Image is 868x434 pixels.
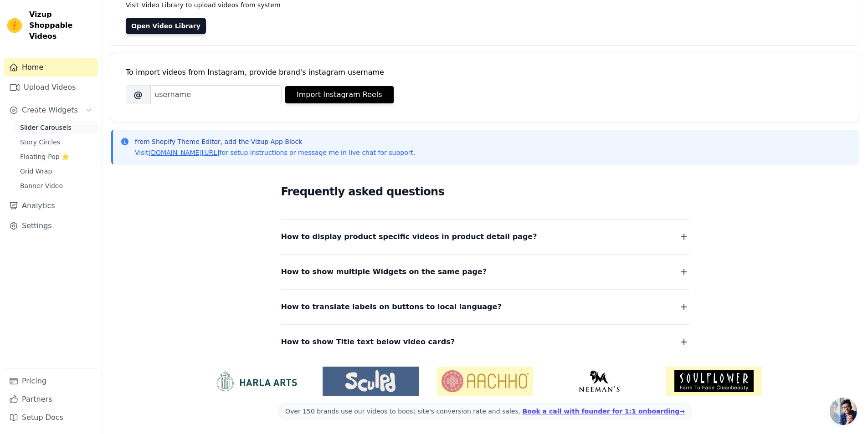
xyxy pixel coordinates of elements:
[281,336,455,348] span: How to show Title text below video cards?
[20,152,69,161] span: Floating-Pop ⭐
[135,148,415,157] p: Visit for setup instructions or message me in live chat for support.
[20,123,72,132] span: Slider Carousels
[281,230,689,243] button: How to display product specific videos in product detail page?
[15,121,98,134] a: Slider Carousels
[4,101,98,119] button: Create Widgets
[4,390,98,408] a: Partners
[150,85,282,104] input: username
[135,137,415,146] p: from Shopify Theme Editor, add the Vizup App Block
[281,230,537,243] span: How to display product specific videos in product detail page?
[281,301,689,313] button: How to translate labels on buttons to local language?
[15,165,98,178] a: Grid Wrap
[15,136,98,148] a: Story Circles
[523,408,685,415] a: Book a call with founder for 1:1 onboarding
[4,217,98,235] a: Settings
[281,301,502,313] span: How to translate labels on buttons to local language?
[666,367,762,396] img: Soulflower
[7,18,22,33] img: Vizup
[281,183,689,201] h2: Frequently asked questions
[29,9,94,42] span: Vizup Shoppable Videos
[20,138,60,147] span: Story Circles
[126,85,150,104] span: @
[4,408,98,427] a: Setup Docs
[20,181,63,190] span: Banner Video
[437,367,533,396] img: Aachho
[149,149,220,156] a: [DOMAIN_NAME][URL]
[323,370,419,392] img: Sculpd US
[830,398,857,425] div: Open chat
[22,105,78,116] span: Create Widgets
[4,372,98,390] a: Pricing
[4,58,98,77] a: Home
[15,179,98,192] a: Banner Video
[208,370,304,392] img: HarlaArts
[15,150,98,163] a: Floating-Pop ⭐
[285,86,394,103] button: Import Instagram Reels
[4,78,98,97] a: Upload Videos
[551,370,647,392] img: Neeman's
[281,266,689,278] button: How to show multiple Widgets on the same page?
[20,167,52,176] span: Grid Wrap
[281,336,689,348] button: How to show Title text below video cards?
[4,197,98,215] a: Analytics
[126,18,206,34] a: Open Video Library
[281,266,487,278] span: How to show multiple Widgets on the same page?
[126,67,844,78] div: To import videos from Instagram, provide brand's instagram username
